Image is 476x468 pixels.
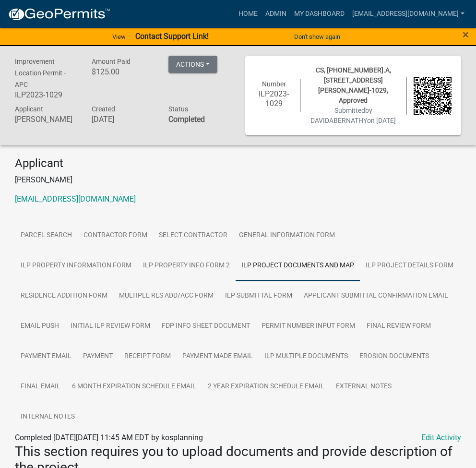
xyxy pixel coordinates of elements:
[15,402,81,432] a: Internal Notes
[113,281,219,312] a: Multiple Res Add/Acc Form
[15,251,137,281] a: ILP Property Information Form
[77,341,119,372] a: Payment
[348,5,468,23] a: [EMAIL_ADDRESS][DOMAIN_NAME]
[255,89,293,108] h6: ILP2023-1029
[108,29,130,45] a: View
[15,281,113,312] a: Residence Addition Form
[15,194,136,204] a: [EMAIL_ADDRESS][DOMAIN_NAME]
[92,105,115,113] span: Created
[310,107,396,124] span: Submitted on [DATE]
[78,220,153,251] a: Contractor Form
[298,281,454,312] a: Applicant Submittal Confirmation Email
[421,432,461,444] a: Edit Activity
[463,29,469,40] button: Close
[15,220,78,251] a: Parcel search
[15,90,77,99] h6: ILP2023-1029
[92,115,154,124] h6: [DATE]
[256,311,361,342] a: Permit Number Input Form
[15,341,77,372] a: Payment Email
[236,251,360,281] a: ILP Project Documents and Map
[463,28,469,41] span: ×
[168,115,205,124] strong: Completed
[290,5,348,23] a: My Dashboard
[235,5,262,23] a: Home
[92,58,131,65] span: Amount Paid
[15,156,461,170] h4: Applicant
[15,311,65,342] a: Email Push
[15,105,43,113] span: Applicant
[168,105,188,113] span: Status
[360,251,459,281] a: ILP Project Details Form
[259,341,354,372] a: ILP Multiple Documents
[135,32,209,41] strong: Contact Support Link!
[66,372,202,402] a: 6 Month Expiration Schedule Email
[330,372,397,402] a: External Notes
[361,311,437,342] a: Final Review Form
[119,341,177,372] a: Receipt Form
[65,311,156,342] a: Initial ILP Review Form
[153,220,233,251] a: Select contractor
[414,77,452,115] img: QR code
[15,174,461,186] p: [PERSON_NAME]
[156,311,256,342] a: FDP INFO Sheet Document
[168,56,217,73] button: Actions
[15,372,66,402] a: Final Email
[316,66,391,104] span: CS, [PHONE_NUMBER].A, [STREET_ADDRESS][PERSON_NAME]-1029, Approved
[177,341,259,372] a: Payment Made Email
[15,115,77,124] h6: [PERSON_NAME]
[233,220,341,251] a: General Information Form
[290,29,344,45] button: Don't show again
[219,281,298,312] a: ILP Submittal Form
[15,58,66,88] span: Improvement Location Permit - APC
[137,251,236,281] a: ILP Property Info Form 2
[92,67,154,76] h6: $125.00
[202,372,330,402] a: 2 Year Expiration Schedule Email
[262,5,290,23] a: Admin
[354,341,435,372] a: Erosion Documents
[15,433,203,442] span: Completed [DATE][DATE] 11:45 AM EDT by kosplanning
[262,80,286,88] span: Number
